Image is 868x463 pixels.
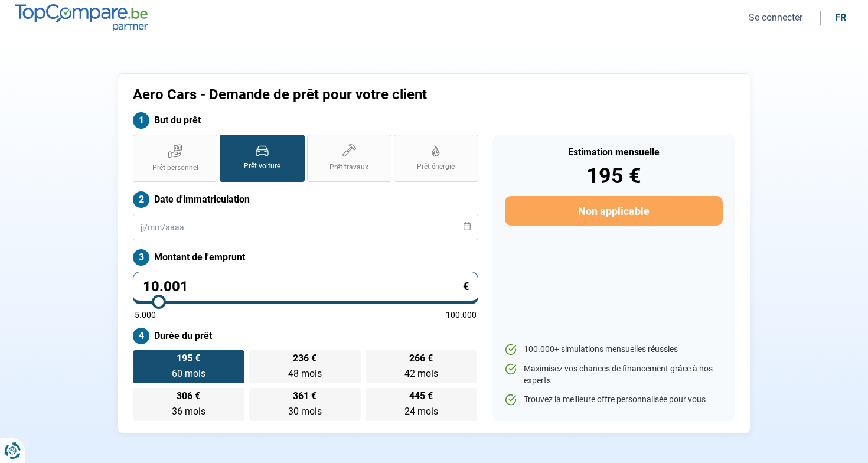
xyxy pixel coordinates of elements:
span: 36 mois [172,406,205,417]
div: Estimation mensuelle [505,148,723,157]
label: Durée du prêt [133,328,478,344]
span: 42 mois [404,368,438,379]
span: 236 € [293,354,316,363]
span: Prêt travaux [329,162,368,172]
input: jj/mm/aaaa [133,214,478,240]
label: Montant de l'emprunt [133,249,478,266]
span: 361 € [293,392,316,401]
h1: Aero Cars - Demande de prêt pour votre client [133,86,581,103]
div: fr [835,12,846,23]
button: Non applicable [505,196,723,226]
span: 30 mois [288,406,322,417]
button: Se connecter [745,11,806,24]
span: 24 mois [404,406,438,417]
span: 100.000 [446,311,477,319]
li: 100.000+ simulations mensuelles réussies [505,344,723,356]
span: 195 € [177,354,200,363]
span: 60 mois [172,368,205,379]
div: 195 € [505,165,723,187]
span: 5.000 [135,311,156,319]
span: 306 € [177,392,200,401]
span: Prêt personnel [152,163,198,173]
span: Prêt énergie [417,162,455,172]
span: 48 mois [288,368,322,379]
li: Maximisez vos chances de financement grâce à nos experts [505,363,723,386]
span: 445 € [409,392,433,401]
span: 266 € [409,354,433,363]
img: TopCompare.be [15,4,148,31]
span: Prêt voiture [244,161,280,171]
span: € [463,281,469,292]
label: Date d'immatriculation [133,191,478,208]
label: But du prêt [133,112,478,129]
li: Trouvez la meilleure offre personnalisée pour vous [505,394,723,406]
